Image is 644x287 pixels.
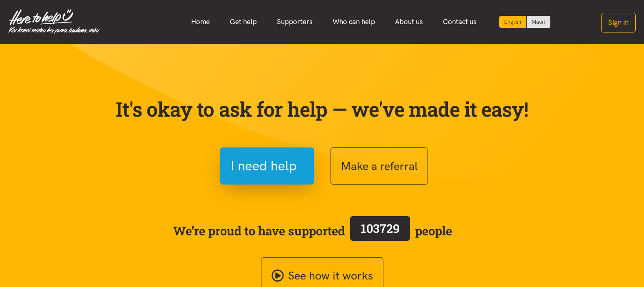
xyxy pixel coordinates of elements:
[345,215,415,247] a: 103729
[433,13,487,31] a: Contact us
[331,147,428,185] button: Make a referral
[527,16,550,28] a: Switch to Te Reo Māori
[601,13,636,32] button: Sign in
[267,13,323,31] a: Supporters
[323,13,385,31] a: Who can help
[173,215,452,247] span: We’re proud to have supported people
[499,16,527,28] div: Current language
[220,13,267,31] a: Get help
[114,97,530,121] p: It's okay to ask for help — we've made it easy!
[499,16,551,28] div: Language toggle
[181,13,220,31] a: Home
[8,9,99,34] img: Home
[361,220,400,236] span: 103729
[231,155,297,177] span: I need help
[385,13,433,31] a: About us
[220,147,314,185] button: I need help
